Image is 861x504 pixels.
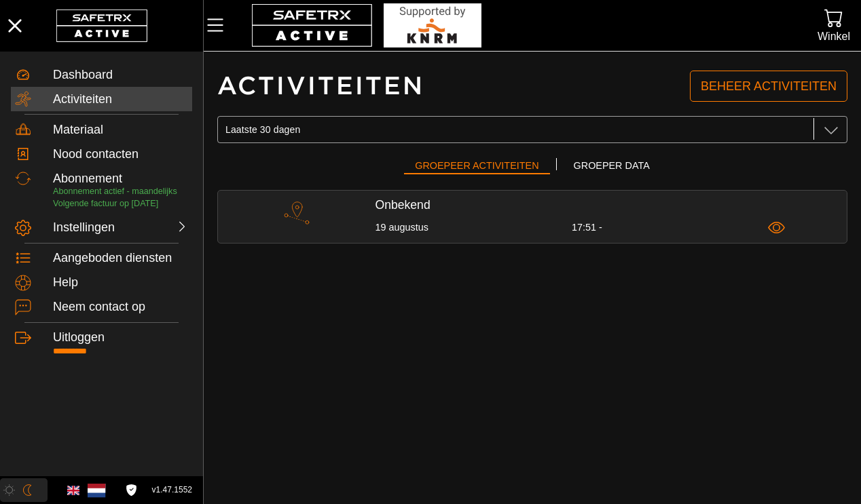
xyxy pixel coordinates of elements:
div: Activiteiten [53,92,188,107]
img: Help.svg [15,275,31,291]
button: v1.47.1552 [144,479,200,501]
div: Uitloggen [53,330,188,345]
div: Dashboard [53,68,188,83]
a: Licentieovereenkomst [122,484,141,496]
img: RescueLogo.svg [384,3,481,47]
img: nl.svg [88,481,106,499]
img: Subscription.svg [15,170,31,187]
button: Groeper data [563,155,661,180]
div: 17:51 - [572,221,768,234]
div: Neem contact op [53,300,188,315]
div: Winkel [818,27,850,45]
button: Nederlands [85,479,108,502]
img: Activities.svg [15,91,31,107]
h1: Activiteiten [217,71,424,102]
span: Laatste 30 dagen [225,123,300,136]
span: Groeper data [574,157,650,174]
span: Groepeer activiteiten [415,157,538,174]
span: v1.47.1552 [152,483,192,497]
div: Nood contacten [53,147,188,162]
img: Equipment.svg [15,121,31,138]
h5: Onbekend [375,197,847,213]
div: Materiaal [53,123,188,138]
div: Help [53,275,188,290]
a: Beheer activiteiten [690,71,847,102]
img: TRIP.svg [281,197,312,229]
div: Aangeboden diensten [53,251,188,266]
button: Engels [62,479,85,502]
div: 19 augustus [375,221,572,234]
span: Volgende factuur op [DATE] [53,199,158,208]
span: Beheer activiteiten [701,76,837,97]
span: Bekijk [768,219,785,236]
button: Groepeer activiteiten [404,155,549,180]
img: ContactUs.svg [15,299,31,315]
div: Instellingen [53,220,118,235]
button: Menu [204,11,238,39]
img: ModeDark.svg [22,484,33,496]
span: Abonnement actief - maandelijks [53,187,177,196]
img: en.svg [67,484,79,497]
img: ModeLight.svg [3,484,15,496]
div: Abonnement [53,172,188,187]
